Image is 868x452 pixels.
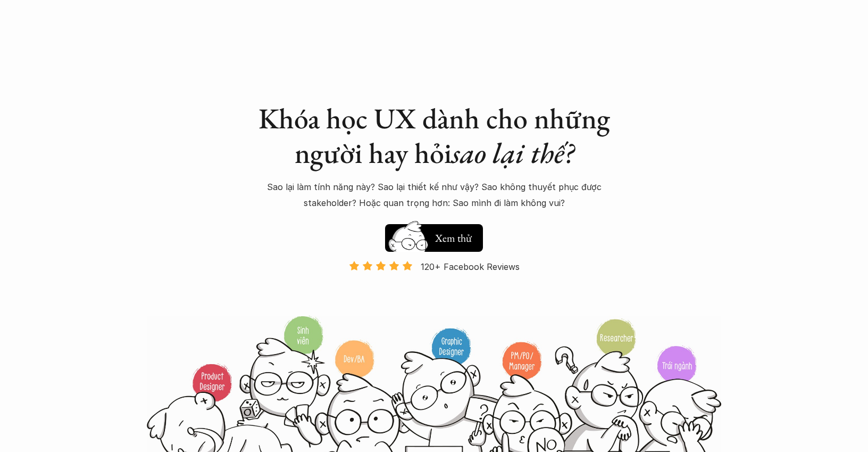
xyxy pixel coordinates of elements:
p: 120+ Facebook Reviews [421,259,520,275]
h1: Khóa học UX dành cho những người hay hỏi [248,101,620,170]
em: sao lại thế? [452,134,574,171]
a: Xem thử [385,219,483,252]
a: 120+ Facebook Reviews [339,260,529,314]
h5: Xem thử [435,231,474,245]
p: Sao lại làm tính năng này? Sao lại thiết kế như vậy? Sao không thuyết phục được stakeholder? Hoặc... [248,179,620,211]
